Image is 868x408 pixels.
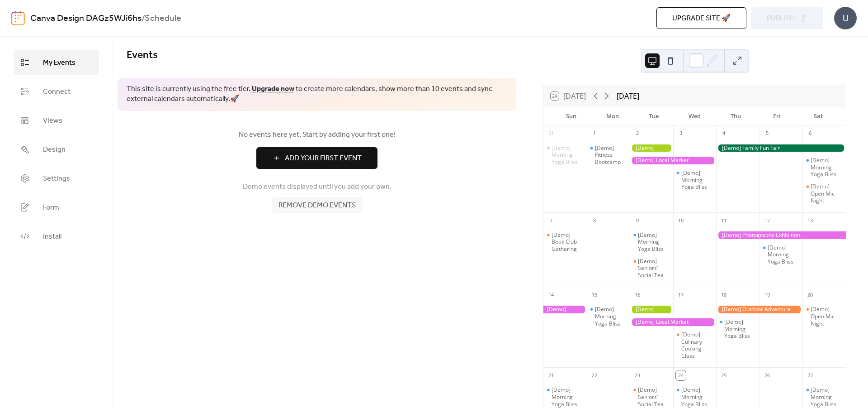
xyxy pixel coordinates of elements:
div: [Demo] Open Mic Night [802,183,846,204]
div: [Demo] Seniors' Social Tea [638,258,670,279]
span: Remove demo events [278,200,356,211]
div: [Demo] Seniors' Social Tea [638,386,670,408]
div: Thu [715,107,756,125]
div: [DATE] [617,91,639,101]
div: Wed [674,107,715,125]
div: [Demo] Gardening Workshop [630,144,673,152]
div: [Demo] Fitness Bootcamp [587,144,630,166]
div: [Demo] Morning Yoga Bliss [587,306,630,327]
div: [Demo] Morning Yoga Bliss [673,169,717,191]
span: Form [43,202,59,213]
div: Sun [551,107,592,125]
div: Sat [797,107,839,125]
span: My Events [43,58,75,68]
span: Install [43,231,61,242]
div: [Demo] Open Mic Night [811,306,842,327]
button: Add Your First Event [256,147,377,169]
div: 17 [676,290,686,300]
span: No events here yet. Start by adding your first one! [127,130,507,140]
div: 26 [762,370,772,380]
div: [Demo] Morning Yoga Bliss [811,157,842,178]
div: [Demo] Open Mic Night [802,306,846,327]
div: [Demo] Seniors' Social Tea [630,386,673,408]
a: Canva Design DAGz5WJi6hs [30,10,142,27]
span: Settings [43,173,70,184]
div: Fri [756,107,797,125]
div: 15 [590,290,599,300]
div: 13 [805,216,815,226]
a: Design [14,137,99,162]
div: [Demo] Outdoor Adventure Day [716,306,802,313]
div: [Demo] Morning Yoga Bliss [673,386,717,408]
a: Upgrade now [252,82,294,96]
div: 7 [546,216,556,226]
div: [Demo] Morning Yoga Bliss [759,244,803,265]
div: [Demo] Morning Yoga Bliss [716,318,759,340]
span: Views [43,115,62,126]
div: [Demo] Open Mic Night [811,183,842,204]
div: [Demo] Morning Yoga Bliss [724,318,756,340]
div: [Demo] Book Club Gathering [543,231,587,253]
div: [Demo] Photography Exhibition [716,231,846,239]
div: [Demo] Photography Exhibition [543,306,587,313]
div: 9 [632,216,642,226]
div: [Demo] Gardening Workshop [630,306,673,313]
div: 16 [632,290,642,300]
span: Design [43,144,66,155]
div: 21 [546,370,556,380]
span: This site is currently using the free tier. to create more calendars, show more than 10 events an... [127,84,507,105]
span: Upgrade site 🚀 [672,13,731,24]
div: [Demo] Morning Yoga Bliss [681,386,713,408]
div: [Demo] Morning Yoga Bliss [802,386,846,408]
div: [Demo] Morning Yoga Bliss [681,169,713,191]
div: 5 [762,129,772,139]
button: Upgrade site 🚀 [656,7,746,29]
a: My Events [14,50,99,75]
a: Form [14,195,99,220]
div: [Demo] Local Market [630,318,716,326]
div: 14 [546,290,556,300]
a: Connect [14,79,99,104]
div: 8 [590,216,599,226]
b: Schedule [145,10,181,27]
div: [Demo] Morning Yoga Bliss [768,244,799,265]
div: 2 [632,129,642,139]
div: [Demo] Culinary Cooking Class [681,331,713,359]
button: Remove demo events [272,197,363,213]
div: 12 [762,216,772,226]
div: Tue [633,107,674,125]
span: Demo events displayed until you add your own. [243,182,392,192]
span: Add Your First Event [285,153,362,164]
div: 6 [805,129,815,139]
span: Connect [43,86,71,97]
div: [Demo] Morning Yoga Bliss [630,231,673,253]
img: logo [11,11,25,25]
div: [Demo] Morning Yoga Bliss [552,386,583,408]
div: 19 [762,290,772,300]
div: Mon [592,107,633,125]
div: [Demo] Seniors' Social Tea [630,258,673,279]
div: 1 [590,129,599,139]
div: 31 [546,129,556,139]
div: 25 [719,370,729,380]
div: 24 [676,370,686,380]
div: [Demo] Morning Yoga Bliss [811,386,842,408]
a: Add Your First Event [127,147,507,169]
div: [Demo] Morning Yoga Bliss [638,231,670,253]
div: 18 [719,290,729,300]
div: [Demo] Family Fun Fair [716,144,846,152]
div: 20 [805,290,815,300]
span: Events [127,45,158,65]
div: 27 [805,370,815,380]
a: Views [14,108,99,133]
div: [Demo] Morning Yoga Bliss [543,386,587,408]
div: 4 [719,129,729,139]
div: [Demo] Fitness Bootcamp [595,144,627,166]
div: [Demo] Morning Yoga Bliss [552,144,583,166]
div: [Demo] Local Market [630,157,716,164]
div: [Demo] Book Club Gathering [552,231,583,253]
div: 10 [676,216,686,226]
div: [Demo] Culinary Cooking Class [673,331,717,359]
a: Install [14,224,99,249]
div: U [834,7,857,29]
